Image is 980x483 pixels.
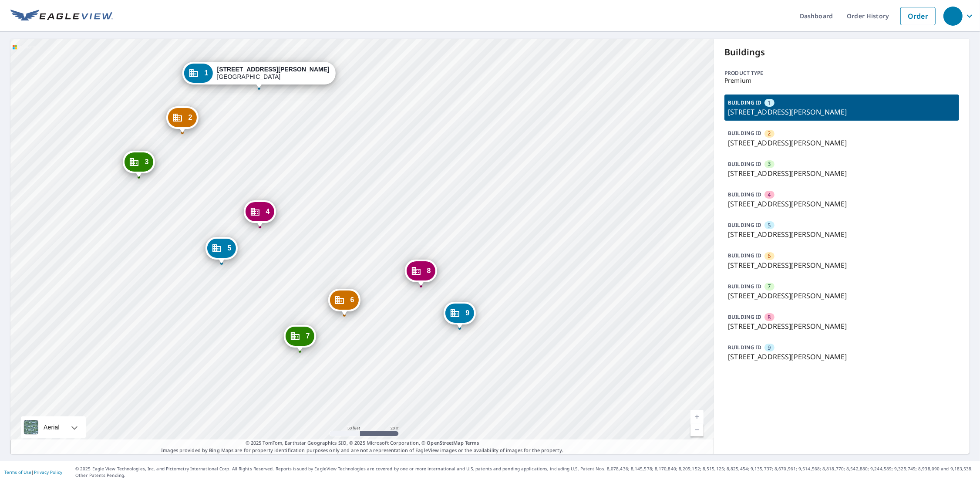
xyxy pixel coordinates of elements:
[728,199,956,209] p: [STREET_ADDRESS][PERSON_NAME]
[768,99,771,107] span: 1
[728,129,761,137] p: BUILDING ID
[728,344,761,351] p: BUILDING ID
[728,221,761,229] p: BUILDING ID
[443,302,475,329] div: Dropped pin, building 9, Commercial property, 7372 S Harrison Hills Dr La Vista, NE 68128
[728,160,761,168] p: BUILDING ID
[427,439,463,446] a: OpenStreetMap
[266,208,270,215] span: 4
[728,191,761,198] p: BUILDING ID
[728,99,761,106] p: BUILDING ID
[465,439,479,446] a: Terms
[205,237,237,264] div: Dropped pin, building 5, Commercial property, 7260 S Harrison Hills Dr La Vista, NE 68128
[768,191,771,199] span: 4
[728,229,956,240] p: [STREET_ADDRESS][PERSON_NAME]
[768,313,771,321] span: 8
[4,469,31,475] a: Terms of Use
[217,66,330,73] strong: [STREET_ADDRESS][PERSON_NAME]
[900,7,936,25] a: Order
[205,70,209,76] span: 1
[166,106,198,133] div: Dropped pin, building 2, Commercial property, 7205 S Harrison Hills Dr La Vista, NE 68128
[188,114,192,121] span: 2
[244,200,276,227] div: Dropped pin, building 4, Commercial property, 7239 S Harrison Hills Dr La Vista, NE 68128
[728,321,956,331] p: [STREET_ADDRESS][PERSON_NAME]
[728,290,956,301] p: [STREET_ADDRESS][PERSON_NAME]
[350,297,354,303] span: 6
[34,469,62,475] a: Privacy Policy
[768,282,771,290] span: 7
[182,62,336,89] div: Dropped pin, building 1, Commercial property, 11523 Gertrude Ct La Vista, NE 68128
[10,439,714,454] p: Images provided by Bing Maps are for property identification purposes only and are not a represen...
[328,289,360,316] div: Dropped pin, building 6, Commercial property, 7301 S Harrison Hills Dr La Vista, NE 68128
[728,260,956,270] p: [STREET_ADDRESS][PERSON_NAME]
[728,138,956,148] p: [STREET_ADDRESS][PERSON_NAME]
[4,469,62,475] p: |
[690,423,704,436] a: Current Level 19, Zoom Out
[10,10,113,23] img: EV Logo
[728,168,956,179] p: [STREET_ADDRESS][PERSON_NAME]
[768,344,771,352] span: 9
[724,77,959,84] p: Premium
[768,129,771,138] span: 2
[728,283,761,290] p: BUILDING ID
[427,267,431,274] span: 8
[306,333,310,339] span: 7
[404,260,437,287] div: Dropped pin, building 8, Commercial property, 7337 S Harrison Hills Dr La Vista, NE 68128
[724,69,959,77] p: Product type
[246,439,479,447] span: © 2025 TomTom, Earthstar Geographics SIO, © 2025 Microsoft Corporation, ©
[728,252,761,259] p: BUILDING ID
[41,416,62,438] div: Aerial
[690,410,704,423] a: Current Level 19, Zoom In
[768,252,771,260] span: 6
[75,466,976,479] p: © 2025 Eagle View Technologies, Inc. and Pictometry International Corp. All Rights Reserved. Repo...
[728,313,761,321] p: BUILDING ID
[122,151,155,178] div: Dropped pin, building 3, Commercial property, 7214 S Harrison Hills Dr La Vista, NE 68128
[227,245,231,251] span: 5
[768,160,771,168] span: 3
[21,416,86,438] div: Aerial
[145,159,148,165] span: 3
[465,310,469,316] span: 9
[283,325,316,352] div: Dropped pin, building 7, Commercial property, 7304 S Harrison Hills Dr La Vista, NE 68128
[217,66,330,81] div: [GEOGRAPHIC_DATA]
[768,221,771,230] span: 5
[728,107,956,117] p: [STREET_ADDRESS][PERSON_NAME]
[724,46,959,59] p: Buildings
[728,351,956,362] p: [STREET_ADDRESS][PERSON_NAME]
